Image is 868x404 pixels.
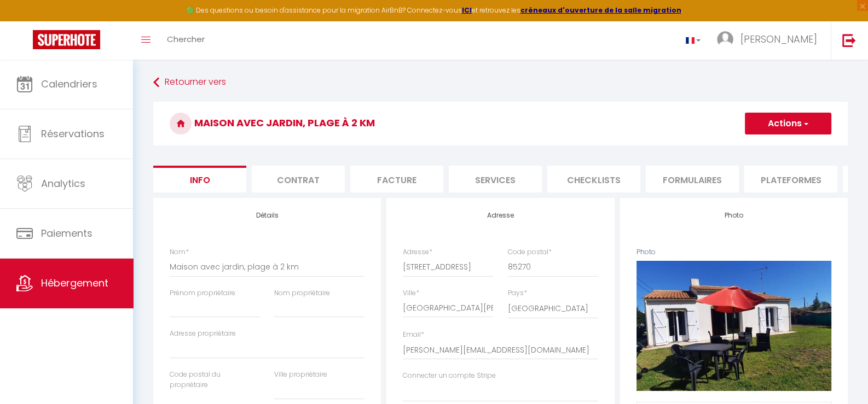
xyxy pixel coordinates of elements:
[274,370,327,380] label: Ville propriétaire
[153,166,246,192] li: Info
[41,127,105,140] span: Réservations
[170,329,236,339] label: Adresse propriétaire
[403,212,598,219] h4: Adresse
[33,30,100,49] img: Super Booking
[508,247,552,257] label: Code postal
[709,21,831,60] a: ... [PERSON_NAME]
[508,288,527,298] label: Pays
[274,288,330,298] label: Nom propriétaire
[170,212,364,219] h4: Détails
[403,371,496,381] label: Connecter un compte Stripe
[403,288,419,298] label: Ville
[153,73,848,92] a: Retourner vers
[740,32,817,46] span: [PERSON_NAME]
[547,166,640,192] li: Checklists
[170,247,189,257] label: Nom
[449,166,542,192] li: Services
[252,166,345,192] li: Contrat
[41,77,97,91] span: Calendriers
[646,166,739,192] li: Formulaires
[842,33,856,47] img: logout
[41,276,108,290] span: Hébergement
[170,370,260,390] label: Code postal du propriétaire
[170,288,235,298] label: Prénom propriétaire
[462,5,472,15] a: ICI
[159,21,213,60] a: Chercher
[403,247,432,257] label: Adresse
[9,4,42,37] button: Ouvrir le widget de chat LiveChat
[41,226,92,240] span: Paiements
[636,247,656,257] label: Photo
[167,33,205,45] span: Chercher
[717,31,733,48] img: ...
[636,212,831,219] h4: Photo
[744,166,837,192] li: Plateformes
[41,177,85,190] span: Analytics
[403,330,424,340] label: Email
[745,113,831,134] button: Actions
[153,102,848,145] h3: Maison avec jardin, plage à 2 km
[350,166,443,192] li: Facture
[520,5,681,15] a: créneaux d'ouverture de la salle migration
